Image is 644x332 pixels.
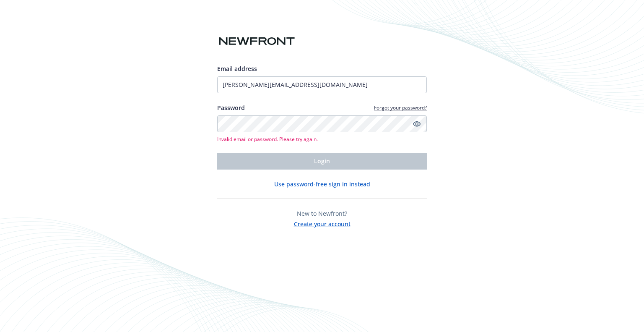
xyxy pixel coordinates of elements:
[294,218,351,228] button: Create your account
[217,136,427,143] span: Invalid email or password. Please try again.
[297,209,347,217] span: New to Newfront?
[314,157,330,165] span: Login
[217,153,427,170] button: Login
[374,104,427,111] a: Forgot your password?
[412,119,422,129] a: Show password
[217,76,427,93] input: Enter your email
[274,180,370,188] button: Use password-free sign in instead
[217,115,427,132] input: Enter your password
[217,34,296,49] img: Newfront logo
[217,103,245,112] label: Password
[217,65,257,73] span: Email address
